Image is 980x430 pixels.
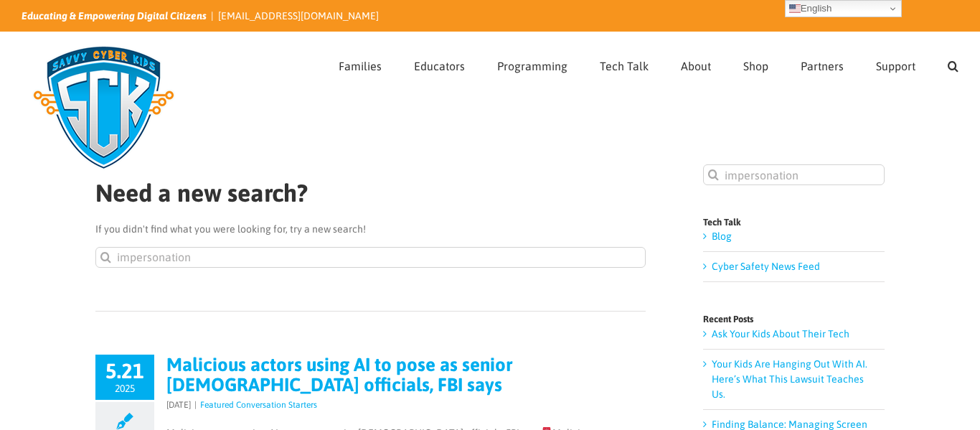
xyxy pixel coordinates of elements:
[600,60,649,72] span: Tech Talk
[712,358,867,400] a: Your Kids Are Hanging Out With AI. Here’s What This Lawsuit Teaches Us.
[95,247,646,268] input: Search...
[200,400,317,410] a: Featured Conversation Starters
[95,247,116,268] input: Search
[703,314,885,324] h4: Recent Posts
[115,383,135,394] span: 2025
[681,60,711,72] span: About
[743,32,768,95] a: Shop
[600,32,649,95] a: Tech Talk
[497,60,567,72] span: Programming
[703,164,885,185] input: Search...
[789,3,801,14] img: en
[414,32,465,95] a: Educators
[22,10,207,22] i: Educating & Empowering Digital Citizens
[801,32,844,95] a: Partners
[95,360,154,381] span: 5.21
[166,354,513,396] a: Malicious actors using AI to pose as senior [DEMOGRAPHIC_DATA] officials, FBI says
[743,60,768,72] span: Shop
[414,60,465,72] span: Educators
[703,218,885,227] h4: Tech Talk
[497,32,567,95] a: Programming
[339,32,382,95] a: Families
[876,32,915,95] a: Support
[22,36,186,179] img: Savvy Cyber Kids Logo
[703,164,724,185] input: Search
[712,230,732,242] a: Blog
[712,261,820,272] a: Cyber Safety News Feed
[681,32,711,95] a: About
[712,328,849,340] a: Ask Your Kids About Their Tech
[95,181,646,205] h1: Need a new search?
[191,400,200,410] span: |
[95,222,646,237] p: If you didn't find what you were looking for, try a new search!
[801,60,844,72] span: Partners
[876,60,915,72] span: Support
[218,10,379,22] a: [EMAIL_ADDRESS][DOMAIN_NAME]
[339,60,382,72] span: Families
[948,32,958,95] a: Search
[166,400,191,410] span: [DATE]
[339,32,958,95] nav: Main Menu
